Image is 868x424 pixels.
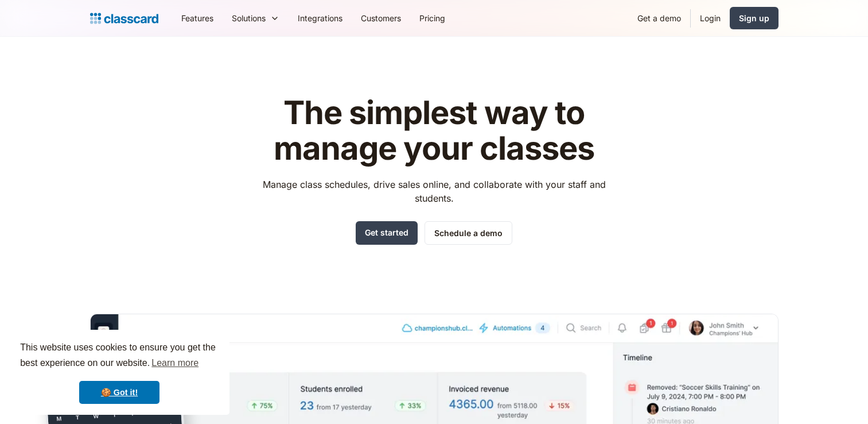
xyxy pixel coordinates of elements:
[628,5,690,31] a: Get a demo
[425,221,512,245] a: Schedule a demo
[252,95,616,166] h1: The simplest way to manage your classes
[150,354,200,372] a: learn more about cookies
[79,381,159,404] a: dismiss cookie message
[410,5,454,31] a: Pricing
[223,5,289,31] div: Solutions
[9,330,229,415] div: cookieconsent
[20,341,219,372] span: This website uses cookies to ensure you get the best experience on our website.
[691,5,730,31] a: Login
[172,5,223,31] a: Features
[352,5,410,31] a: Customers
[232,12,266,24] div: Solutions
[356,221,418,245] a: Get started
[289,5,352,31] a: Integrations
[739,12,769,24] div: Sign up
[252,178,616,205] p: Manage class schedules, drive sales online, and collaborate with your staff and students.
[730,7,779,29] a: Sign up
[90,10,158,26] a: home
